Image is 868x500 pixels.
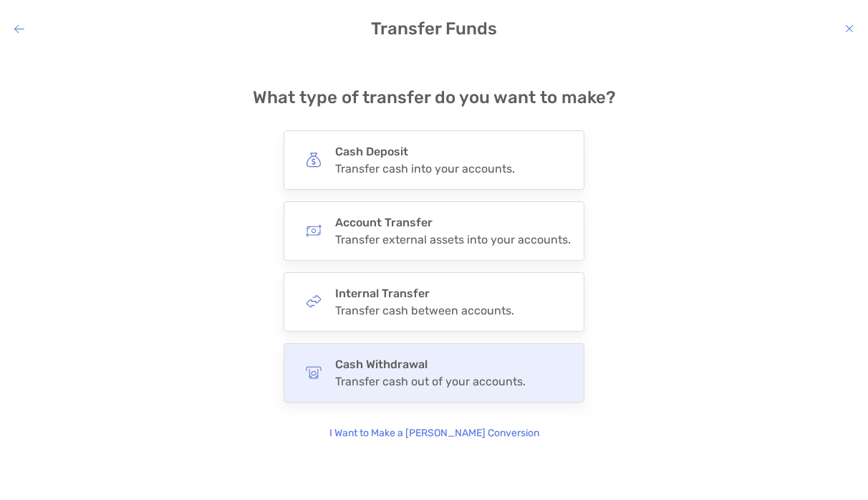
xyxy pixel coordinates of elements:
[306,294,322,309] img: button icon
[329,426,539,441] p: I Want to Make a [PERSON_NAME] Conversion
[335,145,515,158] h4: Cash Deposit
[335,162,515,176] div: Transfer cash into your accounts.
[335,375,526,388] div: Transfer cash out of your accounts.
[335,216,571,229] h4: Account Transfer
[335,357,526,371] h4: Cash Withdrawal
[306,223,322,239] img: button icon
[335,304,514,317] div: Transfer cash between accounts.
[253,87,616,107] h4: What type of transfer do you want to make?
[335,287,514,300] h4: Internal Transfer
[335,233,571,246] div: Transfer external assets into your accounts.
[306,152,322,168] img: button icon
[306,365,322,380] img: button icon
